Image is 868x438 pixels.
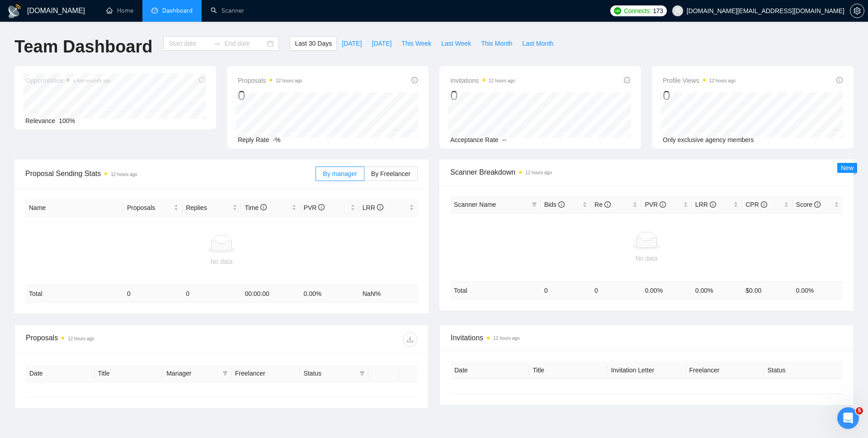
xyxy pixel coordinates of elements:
[26,365,94,382] th: Date
[241,285,300,303] td: 00:00:00
[337,36,367,51] button: [DATE]
[761,201,767,208] span: info-circle
[238,75,302,86] span: Proposals
[450,75,515,86] span: Invitations
[663,75,736,86] span: Profile Views
[59,117,75,124] span: 100%
[182,199,241,217] th: Replies
[221,367,230,380] span: filter
[450,87,515,104] div: 0
[371,170,410,177] span: By Freelancer
[695,201,716,208] span: LRR
[211,7,244,14] a: searchScanner
[123,285,182,303] td: 0
[25,199,123,217] th: Name
[532,202,537,207] span: filter
[245,204,266,211] span: Time
[111,172,137,177] time: 12 hours ago
[358,367,367,380] span: filter
[169,38,210,48] input: Start date
[529,362,607,379] th: Title
[396,36,436,51] button: This Week
[624,77,630,83] span: info-circle
[295,38,332,48] span: Last 30 Days
[7,4,22,19] img: logo
[127,203,172,213] span: Proposals
[594,201,611,208] span: Re
[26,332,222,347] div: Proposals
[856,407,863,414] span: 5
[837,407,859,429] iframe: Intercom live chat
[604,201,611,208] span: info-circle
[162,7,193,14] span: Dashboard
[450,136,499,143] span: Acceptance Rate
[624,6,651,16] span: Connects:
[401,38,431,48] span: This Week
[675,8,681,14] span: user
[850,4,864,18] button: setting
[238,87,302,104] div: 0
[123,199,182,217] th: Proposals
[359,285,418,303] td: NaN %
[742,281,792,299] td: $ 0.00
[25,117,55,124] span: Relevance
[451,332,842,343] span: Invitations
[377,204,383,210] span: info-circle
[493,336,519,341] time: 12 hours ago
[25,168,316,179] span: Proposal Sending Stats
[151,7,158,14] span: dashboard
[14,36,152,57] h1: Team Dashboard
[441,38,471,48] span: Last Week
[522,38,553,48] span: Last Month
[645,201,666,208] span: PVR
[273,136,280,143] span: -%
[653,6,663,16] span: 173
[450,281,541,299] td: Total
[530,198,539,211] span: filter
[850,7,864,14] span: setting
[663,87,736,104] div: 0
[710,201,716,208] span: info-circle
[318,204,325,210] span: info-circle
[450,167,843,178] span: Scanner Breakdown
[106,7,133,14] a: homeHome
[363,204,383,211] span: LRR
[25,285,123,303] td: Total
[850,7,864,14] a: setting
[372,38,392,48] span: [DATE]
[213,40,221,47] span: swap-right
[841,164,854,171] span: New
[541,281,591,299] td: 0
[222,371,228,376] span: filter
[660,201,666,208] span: info-circle
[481,38,512,48] span: This Month
[403,332,417,347] button: download
[525,170,552,175] time: 12 hours ago
[764,362,842,379] th: Status
[692,281,742,299] td: 0.00 %
[300,285,359,303] td: 0.00 %
[304,204,325,211] span: PVR
[686,362,764,379] th: Freelancer
[836,77,843,83] span: info-circle
[323,170,357,177] span: By manager
[451,362,529,379] th: Date
[166,368,219,378] span: Manager
[796,201,821,208] span: Score
[94,365,163,382] th: Title
[454,253,839,263] div: No data
[709,78,736,83] time: 12 hours ago
[231,365,300,382] th: Freelancer
[342,38,362,48] span: [DATE]
[558,201,565,208] span: info-circle
[68,336,94,341] time: 12 hours ago
[303,368,356,378] span: Status
[367,36,396,51] button: [DATE]
[591,281,641,299] td: 0
[502,136,506,143] span: --
[260,204,267,210] span: info-circle
[29,257,414,267] div: No data
[276,78,302,83] time: 12 hours ago
[403,336,417,343] span: download
[489,78,515,83] time: 12 hours ago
